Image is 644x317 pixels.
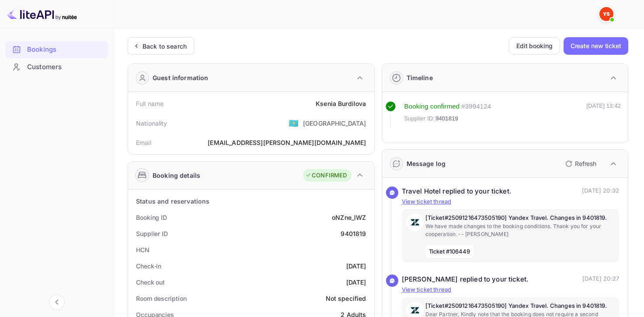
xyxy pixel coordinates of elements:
div: Full name [136,99,164,108]
div: Booking confirmed [404,102,460,112]
p: View ticket thread [402,285,620,294]
img: AwvSTEc2VUhQAAAAAElFTkSuQmCC [406,214,424,231]
div: Timeline [407,73,433,82]
p: [DATE] 20:32 [582,187,619,197]
span: 9401819 [435,114,458,123]
p: [Ticket#25091216473505190] Yandex Travel. Changes in 9401819. [425,302,615,310]
div: CONFIRMED [305,171,347,180]
button: Create new ticket [564,37,628,55]
div: [DATE] [346,261,366,271]
div: HCN [136,245,150,254]
div: [EMAIL_ADDRESS][PERSON_NAME][DOMAIN_NAME] [208,138,366,147]
img: LiteAPI logo [7,7,77,21]
p: We have made changes to the booking conditions. Thank you for your cooperation. -- [PERSON_NAME] [425,222,615,238]
span: Ticket #106449 [425,245,474,258]
img: Yandex Support [599,7,613,21]
div: [DATE] 13:42 [586,102,621,127]
div: Bookings [27,45,104,55]
div: Status and reservations [136,197,209,206]
a: Bookings [5,41,108,57]
div: Email [136,138,151,147]
div: Back to search [143,42,187,51]
div: oNZne_lWZ [332,213,366,222]
div: Guest information [153,73,209,82]
button: Collapse navigation [49,294,65,310]
div: Not specified [326,294,366,303]
div: 9401819 [341,229,366,238]
div: Booking ID [136,213,167,222]
div: Room description [136,294,186,303]
div: Message log [407,159,446,168]
div: Customers [27,62,104,72]
div: Travel Hotel replied to your ticket. [402,187,512,197]
p: View ticket thread [402,197,620,206]
div: Customers [5,59,108,76]
span: United States [289,115,299,131]
div: Ksenia Burdilova [316,99,366,108]
button: Refresh [560,157,600,171]
button: Edit booking [509,37,560,55]
div: Check-in [136,261,161,271]
div: Booking details [153,171,200,180]
p: Refresh [575,159,596,168]
div: Check out [136,278,165,287]
div: [DATE] [346,278,366,287]
a: Customers [5,59,108,75]
div: # 3994124 [461,102,491,112]
div: [PERSON_NAME] replied to your ticket. [402,275,529,285]
div: [GEOGRAPHIC_DATA] [303,119,366,128]
p: [DATE] 20:27 [582,275,619,285]
span: Supplier ID: [404,114,435,123]
p: [Ticket#25091216473505190] Yandex Travel. Changes in 9401819. [425,214,615,222]
div: Bookings [5,41,108,58]
div: Supplier ID [136,229,168,238]
div: Nationality [136,119,167,128]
